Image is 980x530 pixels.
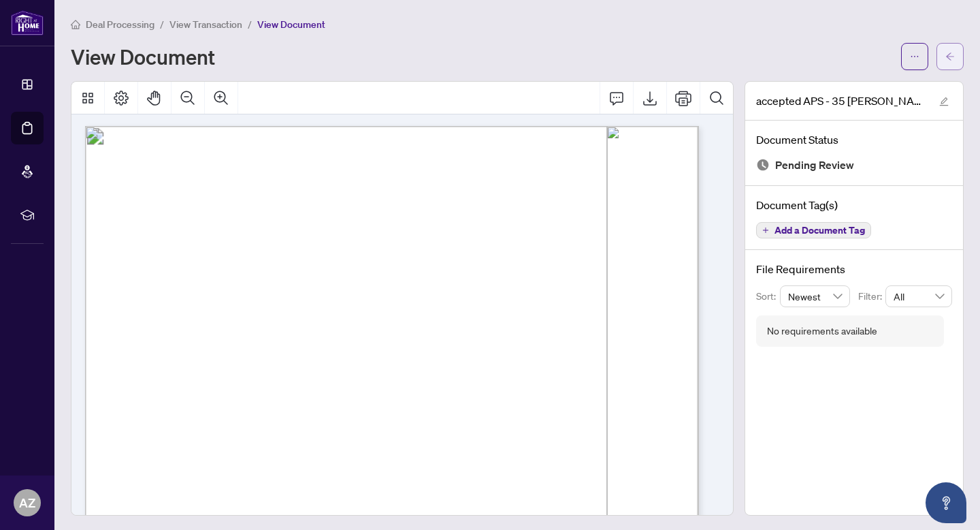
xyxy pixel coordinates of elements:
[945,52,955,61] span: arrow-left
[756,261,952,277] h4: File Requirements
[756,131,952,148] h4: Document Status
[19,493,35,512] span: AZ
[756,222,871,238] button: Add a Document Tag
[939,97,949,106] span: edit
[775,156,854,174] span: Pending Review
[858,289,885,304] p: Filter:
[257,18,325,31] span: View Document
[762,227,769,234] span: plus
[756,158,770,172] img: Document Status
[767,324,877,339] div: No requirements available
[756,197,952,213] h4: Document Tag(s)
[894,286,944,307] span: All
[86,18,154,31] span: Deal Processing
[788,286,843,307] span: Newest
[169,18,242,31] span: View Transaction
[910,52,919,61] span: ellipsis
[756,93,926,109] span: accepted APS - 35 [PERSON_NAME].pdf
[71,46,215,67] h1: View Document
[71,20,80,29] span: home
[774,225,865,235] span: Add a Document Tag
[926,482,966,523] button: Open asap
[756,289,780,304] p: Sort:
[160,16,164,32] li: /
[248,16,252,32] li: /
[11,10,44,35] img: logo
